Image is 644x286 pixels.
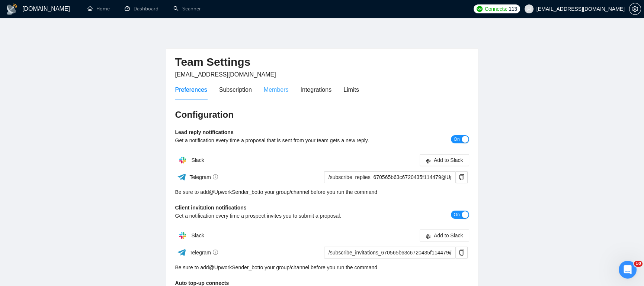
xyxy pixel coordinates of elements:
[526,6,532,12] span: user
[477,6,483,12] img: upwork-logo.png
[191,157,204,163] span: Slack
[189,174,218,180] span: Telegram
[177,248,186,257] img: ww3wtPAAAAAElFTkSuQmCC
[629,6,641,12] span: setting
[175,280,229,286] b: Auto top-up connects
[426,234,431,239] span: slack
[173,6,201,12] a: searchScanner
[456,174,467,180] span: copy
[189,250,218,256] span: Telegram
[456,250,467,256] span: copy
[209,188,259,196] a: @UpworkSender_bot
[175,212,396,220] div: Get a notification every time a prospect invites you to submit a proposal.
[177,172,186,182] img: ww3wtPAAAAAElFTkSuQmCC
[175,71,276,78] span: [EMAIL_ADDRESS][DOMAIN_NAME]
[209,263,259,272] a: @UpworkSender_bot
[213,174,218,179] span: info-circle
[456,247,468,259] button: copy
[634,261,643,267] span: 10
[191,233,204,238] span: Slack
[219,85,252,94] div: Subscription
[264,85,289,94] div: Members
[301,85,332,94] div: Integrations
[175,129,234,135] b: Lead reply notifications
[175,205,247,211] b: Client invitation notifications
[434,156,463,164] span: Add to Slack
[426,158,431,164] span: slack
[619,261,637,279] iframe: Intercom live chat
[454,135,459,143] span: On
[175,263,469,272] div: Be sure to add to your group/channel before you run the command
[485,5,507,13] span: Connects:
[629,3,641,15] button: setting
[509,5,517,13] span: 113
[175,228,190,243] img: hpQkSZIkSZIkSZIkSZIkSZIkSZIkSZIkSZIkSZIkSZIkSZIkSZIkSZIkSZIkSZIkSZIkSZIkSZIkSZIkSZIkSZIkSZIkSZIkS...
[629,6,641,12] a: setting
[6,3,18,15] img: logo
[343,85,359,94] div: Limits
[175,85,207,94] div: Preferences
[175,55,469,70] h2: Team Settings
[420,230,469,241] button: slackAdd to Slack
[456,171,468,183] button: copy
[125,6,158,12] a: dashboardDashboard
[434,231,463,240] span: Add to Slack
[454,211,459,219] span: On
[175,153,190,168] img: hpQkSZIkSZIkSZIkSZIkSZIkSZIkSZIkSZIkSZIkSZIkSZIkSZIkSZIkSZIkSZIkSZIkSZIkSZIkSZIkSZIkSZIkSZIkSZIkS...
[87,6,110,12] a: homeHome
[175,109,469,121] h3: Configuration
[175,136,396,144] div: Get a notification every time a proposal that is sent from your team gets a new reply.
[420,154,469,166] button: slackAdd to Slack
[175,188,469,196] div: Be sure to add to your group/channel before you run the command
[213,250,218,255] span: info-circle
